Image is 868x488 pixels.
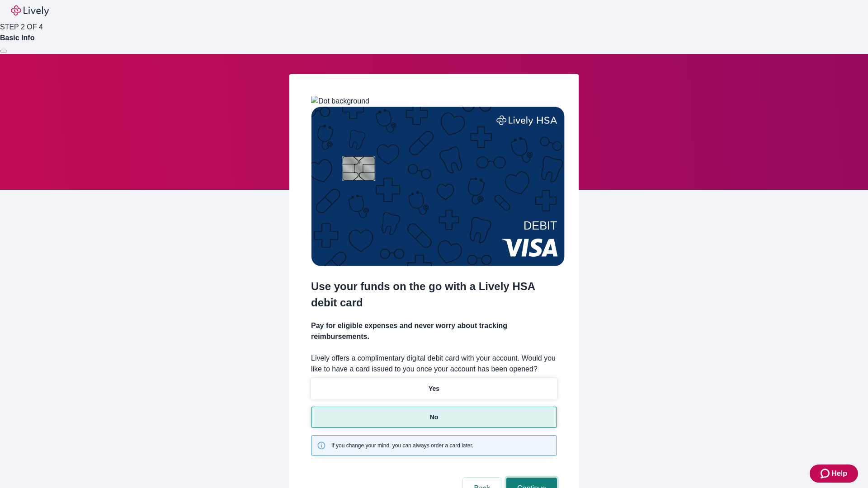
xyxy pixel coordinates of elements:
svg: Zendesk support icon [821,468,831,479]
button: No [311,407,557,428]
button: Zendesk support iconHelp [810,465,858,483]
img: Dot background [311,96,369,107]
span: Help [831,468,847,479]
img: Debit card [311,107,565,266]
label: Lively offers a complimentary digital debit card with your account. Would you like to have a card... [311,353,557,375]
img: Lively [11,5,49,16]
p: Yes [429,384,439,394]
p: No [430,413,439,422]
span: If you change your mind, you can always order a card later. [331,441,473,450]
h2: Use your funds on the go with a Lively HSA debit card [311,278,557,311]
h4: Pay for eligible expenses and never worry about tracking reimbursements. [311,320,557,342]
button: Yes [311,378,557,399]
